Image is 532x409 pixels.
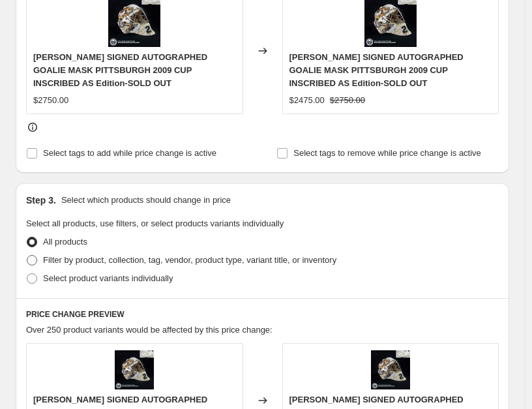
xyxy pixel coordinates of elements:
[330,94,365,107] strike: $2750.00
[115,350,154,389] img: Marc_Andre_Fleury_signed_goalie_mask_collector_autographed_penguins_pittsburgh_armori_steele_main...
[293,148,481,158] span: Select tags to remove while price change is active
[26,219,284,228] span: Select all products, use filters, or select products variants individually
[43,237,87,247] span: All products
[289,94,325,107] div: $2475.00
[43,273,173,283] span: Select product variants individually
[33,94,68,107] div: $2750.00
[371,350,410,389] img: Marc_Andre_Fleury_signed_goalie_mask_collector_autographed_penguins_pittsburgh_armori_steele_main...
[33,52,207,88] span: [PERSON_NAME] SIGNED AUTOGRAPHED GOALIE MASK PITTSBURGH 2009 CUP INSCRIBED AS Edition-SOLD OUT
[26,194,56,207] h2: Step 3.
[43,255,336,265] span: Filter by product, collection, tag, vendor, product type, variant title, or inventory
[61,194,231,207] p: Select which products should change in price
[289,52,464,88] span: [PERSON_NAME] SIGNED AUTOGRAPHED GOALIE MASK PITTSBURGH 2009 CUP INSCRIBED AS Edition-SOLD OUT
[43,148,216,158] span: Select tags to add while price change is active
[26,309,499,320] h6: PRICE CHANGE PREVIEW
[26,325,273,335] span: Over 250 product variants would be affected by this price change:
